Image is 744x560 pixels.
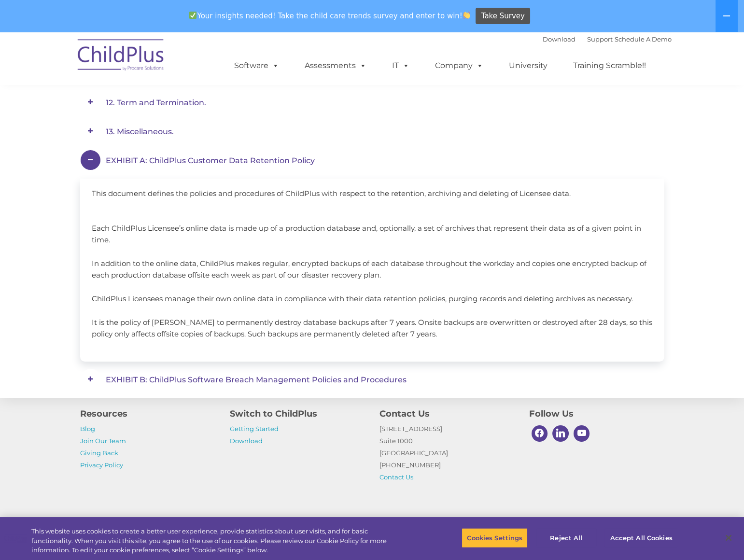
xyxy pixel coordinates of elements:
div: This website uses cookies to create a better user experience, provide statistics about user visit... [31,527,409,555]
a: Company [425,56,493,75]
a: University [499,56,557,75]
p: It is the policy of [PERSON_NAME] to permanently destroy database backups after 7 years. Onsite b... [92,317,653,340]
img: ✅ [189,12,197,19]
a: Training Scramble!! [563,56,656,75]
a: Linkedin [550,423,571,444]
a: Schedule A Demo [615,35,672,43]
a: IT [382,56,419,75]
button: Close [718,527,739,548]
img: 👏 [463,12,470,19]
span: Your insights needed! Take the child care trends survey and enter to win! [185,6,475,25]
span: 12. Term and Termination. [106,98,206,107]
img: ChildPlus by Procare Solutions [73,32,169,81]
a: Download [543,35,576,43]
h4: Contact Us [379,407,515,420]
a: Blog [80,425,95,433]
p: ChildPlus Licensees manage their own online data in compliance with their data retention policies... [92,293,653,305]
h4: Resources [80,407,215,420]
a: Assessments [295,56,376,75]
button: Cookies Settings [462,528,528,548]
font: | [543,35,672,43]
span: EXHIBIT B: ChildPlus Software Breach Management Policies and Procedures [106,375,407,384]
button: Accept All Cookies [604,528,677,548]
a: Software [225,56,289,75]
span: This document defines the policies and procedures of ChildPlus with respect to the retention, arc... [92,189,653,340]
p: [STREET_ADDRESS] Suite 1000 [GEOGRAPHIC_DATA] [PHONE_NUMBER] [379,423,515,483]
span: EXHIBIT A: ChildPlus Customer Data Retention Policy [106,156,315,165]
a: Facebook [529,423,550,444]
a: Support [587,35,613,43]
button: Reject All [536,528,596,548]
h4: Follow Us [529,407,664,420]
a: Getting Started [230,425,279,433]
a: Take Survey [476,8,530,25]
a: Contact Us [379,473,413,481]
a: Privacy Policy [80,461,123,469]
p: In addition to the online data, ChildPlus makes regular, encrypted backups of each database throu... [92,258,653,281]
a: Giving Back [80,449,118,457]
a: Download [230,437,263,445]
p: Each ChildPlus Licensee’s online data is made up of a production database and, optionally, a set ... [92,223,653,246]
a: Join Our Team [80,437,126,445]
a: Youtube [571,423,592,444]
h4: Switch to ChildPlus [230,407,365,420]
span: 13. Miscellaneous. [106,127,174,136]
span: Take Survey [481,8,525,25]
